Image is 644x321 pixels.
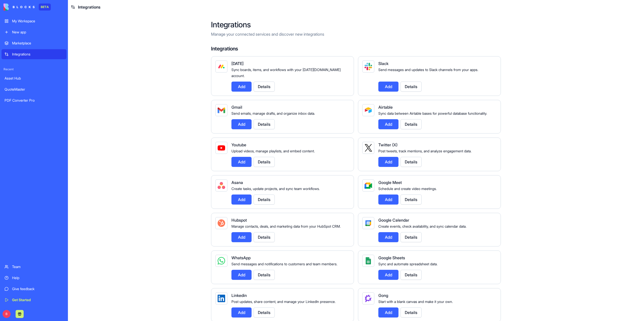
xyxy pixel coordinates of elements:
button: Details [254,195,275,205]
a: Get Started [2,295,66,305]
a: QuoteMaster [2,84,66,94]
button: Add [378,232,398,242]
span: Sync boards, items, and workflows with your [DATE][DOMAIN_NAME] account. [231,68,341,78]
span: Linkedin [231,293,247,298]
button: Add [378,270,398,280]
div: My Workspace [12,19,63,24]
span: Gmail [231,105,242,110]
span: Create events, check availability, and sync calendar data. [378,224,466,228]
a: My Workspace [2,16,66,26]
span: Start with a blank canvas and make it your own. [378,299,453,304]
span: Asana [231,180,243,185]
a: Help [2,273,66,283]
span: Send messages and notifications to customers and team members. [231,262,337,266]
button: Details [254,157,275,167]
button: Add [231,82,252,92]
button: Add [378,82,398,92]
div: BETA [39,4,51,11]
div: Get Started [12,297,63,302]
div: QuoteMaster [5,87,63,92]
div: Integrations [12,52,63,57]
button: Add [231,195,252,205]
button: Add [378,157,398,167]
span: Upload videos, manage playlists, and embed content. [231,149,315,153]
a: Give feedback [2,284,66,294]
a: PDF Converter Pro [2,95,66,105]
a: Integrations [2,49,66,59]
button: Add [378,307,398,317]
button: Add [378,195,398,205]
span: Hubspot [231,218,247,223]
span: Send emails, manage drafts, and organize inbox data. [231,111,315,115]
span: Sync and automate spreadsheet data. [378,262,437,266]
button: Details [400,232,422,242]
span: Twitter (X) [378,142,397,147]
span: Airtable [378,105,393,110]
button: Add [378,119,398,129]
span: Integrations [78,4,100,10]
span: Post updates, share content, and manage your LinkedIn presence. [231,299,336,304]
span: Youtube [231,142,246,147]
button: Details [400,157,422,167]
button: Details [254,270,275,280]
a: New app [2,27,66,37]
span: Google Sheets [378,255,405,260]
button: Details [400,195,422,205]
div: PDF Converter Pro [5,98,63,103]
div: Team [12,264,63,269]
p: Manage your connected services and discover new integrations [211,31,501,37]
button: Details [254,119,275,129]
button: Add [231,157,252,167]
div: New app [12,30,63,35]
span: WhatsApp [231,255,251,260]
div: Marketplace [12,41,63,46]
button: Details [400,307,422,317]
a: Asset Hub [2,73,66,83]
span: Slack [378,61,388,66]
div: Give feedback [12,286,63,291]
span: Google Meet [378,180,402,185]
button: Details [254,232,275,242]
button: Add [231,270,252,280]
a: Marketplace [2,38,66,48]
span: Send messages and updates to Slack channels from your apps. [378,68,478,72]
span: Post tweets, track mentions, and analyze engagement data. [378,149,471,153]
button: Add [231,232,252,242]
img: logo [4,4,35,11]
a: Team [2,262,66,272]
span: Manage contacts, deals, and marketing data from your HubSpot CRM. [231,224,341,228]
span: [DATE] [231,61,244,66]
button: Details [400,82,422,92]
span: Schedule and create video meetings. [378,186,437,191]
span: B [3,310,11,318]
button: Details [400,119,422,129]
button: Details [254,307,275,317]
span: Gong [378,293,388,298]
div: Help [12,275,63,280]
h2: Integrations [211,20,501,29]
div: Asset Hub [5,76,63,81]
span: Sync data between Airtable bases for powerful database functionality. [378,111,487,115]
button: Details [254,82,275,92]
span: Google Calendar [378,218,409,223]
a: BETA [4,4,51,11]
h4: Integrations [211,45,501,52]
button: Add [231,119,252,129]
span: Recent [2,67,66,71]
span: Create tasks, update projects, and sync team workflows. [231,186,320,191]
button: Add [231,307,252,317]
button: Details [400,270,422,280]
